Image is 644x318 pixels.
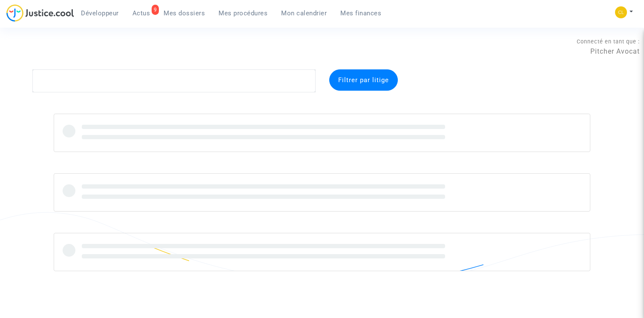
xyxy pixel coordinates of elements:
span: Connecté en tant que : [577,38,640,45]
span: Actus [132,9,150,17]
a: Développeur [74,7,126,20]
a: Mes dossiers [157,7,212,20]
span: Filtrer par litige [338,76,389,84]
a: Mon calendrier [274,7,333,20]
img: f0b917ab549025eb3af43f3c4438ad5d [615,6,627,18]
span: Mon calendrier [281,9,327,17]
span: Mes finances [340,9,381,17]
a: Mes procédures [212,7,274,20]
span: Développeur [81,9,119,17]
a: 9Actus [126,7,157,20]
img: jc-logo.svg [6,4,74,22]
span: Mes dossiers [164,9,205,17]
span: Mes procédures [218,9,267,17]
a: Mes finances [333,7,388,20]
div: 9 [152,5,159,15]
